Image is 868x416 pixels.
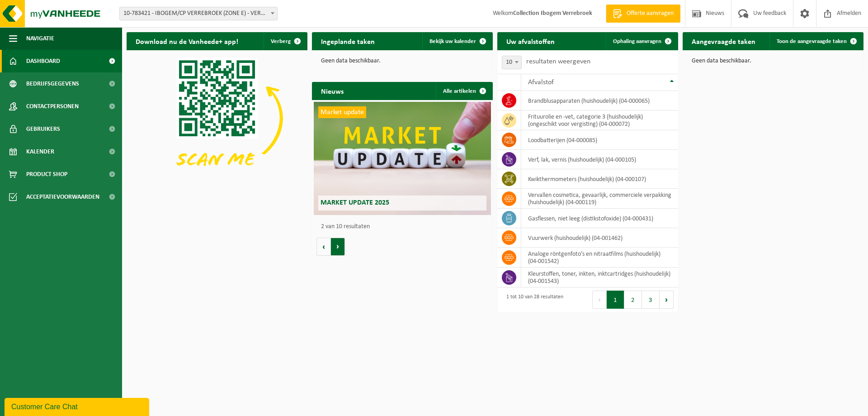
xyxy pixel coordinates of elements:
td: brandblusapparaten (huishoudelijk) (04-000065) [521,91,678,110]
span: 10 [502,56,522,69]
span: Acceptatievoorwaarden [26,186,99,208]
p: 2 van 10 resultaten [321,224,488,230]
div: 1 tot 10 van 28 resultaten [502,290,563,310]
td: vervallen cosmetica, gevaarlijk, commerciele verpakking (huishoudelijk) (04-000119) [521,189,678,209]
button: Volgende [331,238,345,256]
p: Geen data beschikbaar. [321,58,484,64]
a: Offerte aanvragen [606,5,680,23]
span: Contactpersonen [26,95,79,118]
span: 10-783421 - IBOGEM/CP VERREBROEK (ZONE E) - VERREBROEK [120,7,277,20]
a: Market update Market update 2025 [314,102,491,215]
a: Toon de aangevraagde taken [769,32,863,50]
td: vuurwerk (huishoudelijk) (04-001462) [521,228,678,248]
button: 1 [607,291,624,309]
img: Download de VHEPlus App [127,50,307,186]
a: Bekijk uw kalender [422,32,492,50]
strong: Collection Ibogem Verrebroek [513,10,592,17]
span: Kalender [26,140,54,163]
span: Bedrijfsgegevens [26,72,79,95]
span: Navigatie [26,27,54,50]
span: Offerte aanvragen [624,9,676,18]
td: gasflessen, niet leeg (distikstofoxide) (04-000431) [521,209,678,228]
h2: Nieuws [312,82,353,100]
span: Toon de aangevraagde taken [777,38,847,44]
td: kwikthermometers (huishoudelijk) (04-000107) [521,169,678,189]
span: Verberg [271,38,291,44]
iframe: chat widget [5,396,151,416]
span: Gebruikers [26,118,60,140]
h2: Aangevraagde taken [683,32,764,50]
span: Dashboard [26,50,60,72]
button: Previous [592,291,607,309]
h2: Download nu de Vanheede+ app! [127,32,247,50]
span: 10-783421 - IBOGEM/CP VERREBROEK (ZONE E) - VERREBROEK [119,7,278,20]
span: 10 [502,56,521,69]
h2: Ingeplande taken [312,32,384,50]
button: Next [660,291,674,309]
span: Bekijk uw kalender [429,38,476,44]
span: Ophaling aanvragen [613,38,661,44]
button: 2 [624,291,642,309]
button: Vorige [316,238,331,256]
td: frituurolie en -vet, categorie 3 (huishoudelijk) (ongeschikt voor vergisting) (04-000072) [521,110,678,130]
td: loodbatterijen (04-000085) [521,130,678,150]
span: Product Shop [26,163,67,186]
td: analoge röntgenfoto’s en nitraatfilms (huishoudelijk) (04-001542) [521,248,678,268]
a: Alle artikelen [436,82,492,100]
label: resultaten weergeven [526,58,590,65]
button: 3 [642,291,660,309]
h2: Uw afvalstoffen [497,32,564,50]
span: Market update [318,106,366,118]
span: Afvalstof [528,79,554,86]
p: Geen data beschikbaar. [692,58,854,64]
a: Ophaling aanvragen [606,32,677,50]
td: kleurstoffen, toner, inkten, inktcartridges (huishoudelijk) (04-001543) [521,268,678,287]
button: Verberg [264,32,307,50]
td: verf, lak, vernis (huishoudelijk) (04-000105) [521,150,678,169]
span: Market update 2025 [321,199,389,206]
